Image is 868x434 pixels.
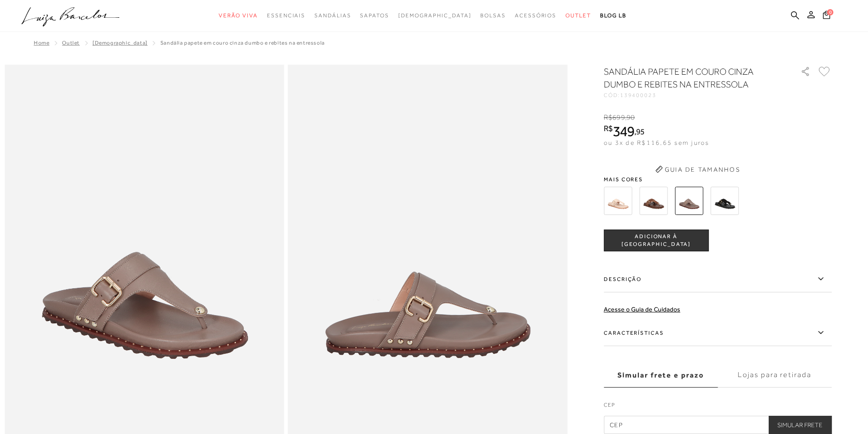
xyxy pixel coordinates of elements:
[718,363,832,388] label: Lojas para retirada
[604,65,775,91] h1: SANDÁLIA PAPETE EM COURO CINZA DUMBO E REBITES NA ENTRESSOLA
[604,306,680,313] a: Acesse o Guia de Cuidados
[768,416,832,434] button: Simular Frete
[604,113,612,122] i: R$
[219,12,258,19] span: Verão Viva
[639,187,668,215] img: SANDÁLIA PAPETE EM COURO CAFÉ E REBITES NA ENTRESSOLA
[515,12,556,19] span: Acessórios
[604,233,708,249] span: ADICIONAR À [GEOGRAPHIC_DATA]
[612,113,625,122] span: 699
[604,124,613,133] i: R$
[565,12,591,19] span: Outlet
[62,40,80,46] a: Outlet
[480,7,506,24] a: categoryNavScreenReaderText
[604,320,832,346] label: Características
[314,12,351,19] span: Sandálias
[620,92,657,98] span: 139400023
[267,12,305,19] span: Essenciais
[820,10,833,22] button: 0
[604,266,832,292] label: Descrição
[515,7,556,24] a: categoryNavScreenReaderText
[827,9,833,15] span: 0
[604,401,832,414] label: CEP
[314,7,351,24] a: categoryNavScreenReaderText
[604,416,832,434] input: CEP
[398,7,472,24] a: noSubCategoriesText
[636,127,645,136] span: 95
[360,12,389,19] span: Sapatos
[92,40,148,46] a: [DEMOGRAPHIC_DATA]
[480,12,506,19] span: Bolsas
[675,187,703,215] img: SANDÁLIA PAPETE EM COURO CINZA DUMBO E REBITES NA ENTRESSOLA
[625,113,635,122] i: ,
[160,40,325,46] span: SANDÁLIA PAPETE EM COURO CINZA DUMBO E REBITES NA ENTRESSOLA
[710,187,739,215] img: SANDÁLIA PAPETE EM COURO PRETO E REBITES NA ENTRESSOLA
[613,123,634,139] span: 349
[219,7,258,24] a: categoryNavScreenReaderText
[627,113,635,122] span: 90
[604,139,709,146] span: ou 3x de R$116,65 sem juros
[604,230,709,251] button: ADICIONAR À [GEOGRAPHIC_DATA]
[34,40,49,46] a: Home
[604,177,832,182] span: Mais cores
[360,7,389,24] a: categoryNavScreenReaderText
[604,92,786,98] div: CÓD:
[604,363,718,388] label: Simular frete e prazo
[267,7,305,24] a: categoryNavScreenReaderText
[652,162,743,177] button: Guia de Tamanhos
[604,187,632,215] img: SANDÁLIA PAPETE EM COURO BEGE NATA E REBITES NA ENTRESSOLA
[600,7,627,24] a: BLOG LB
[634,128,645,136] i: ,
[565,7,591,24] a: categoryNavScreenReaderText
[600,12,627,19] span: BLOG LB
[398,12,472,19] span: [DEMOGRAPHIC_DATA]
